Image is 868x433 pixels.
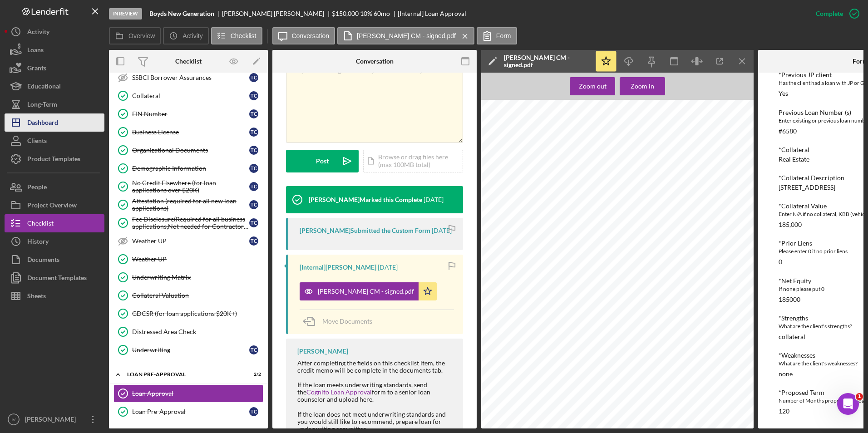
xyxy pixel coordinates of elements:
[504,54,590,69] div: [PERSON_NAME] CM - signed.pdf
[27,251,59,271] div: Documents
[27,232,49,253] div: History
[598,248,641,252] span: LOAN INFORMATION
[5,196,104,214] button: Project Overview
[322,317,372,325] span: Move Documents
[527,285,534,289] span: 10%
[779,408,789,415] div: 120
[113,159,263,177] a: Demographic InformationTC
[5,113,104,132] button: Dashboard
[718,147,725,151] span: Yes
[616,358,745,362] span: _______________________________ _______________________________
[611,253,630,257] span: PURPOSE
[27,150,80,170] div: Product Templates
[620,77,665,95] button: Zoom in
[249,146,258,155] div: T C
[5,232,104,251] button: History
[286,150,359,172] button: Post
[357,32,456,39] label: [PERSON_NAME] CM - signed.pdf
[5,178,104,196] button: People
[11,417,16,422] text: IV
[649,359,651,361] span: 15
[725,135,736,139] span: 62703
[651,359,652,361] span: :
[643,359,648,361] span: 2025
[27,214,54,235] div: Checklist
[132,237,249,245] div: Weather UP
[132,390,263,397] div: Loan Approval
[297,381,454,403] div: If the loan meets underwriting standards, send the form to a senior loan counselor and upload here.
[532,106,702,112] span: [PERSON_NAME] CREDIT MEMO FOR LOANS $50,000 AND OVER
[5,23,104,41] button: Activity
[245,372,261,377] div: 2 / 2
[113,305,263,323] a: GDCSR (for loan applications $20K+)
[661,137,674,141] span: STATE
[132,92,249,99] div: Collateral
[526,179,552,183] span: OWNERSHIP
[686,214,706,218] span: $251,638.26
[132,110,249,118] div: EIN Number
[577,275,662,279] span: INTEREST RATE AND REPAYMENT TERMS
[498,282,519,286] span: INTEREST
[5,132,104,150] button: Clients
[506,168,514,172] span: JOB
[127,372,238,377] div: LOAN PRE-APPROVAL
[642,359,642,361] span: ,
[503,287,514,291] span: RATE
[579,300,608,304] span: COLLATERAL
[616,359,636,361] span: [PERSON_NAME]
[567,223,569,227] span: $
[613,344,682,348] span: TITLE____________________________
[686,219,688,223] span: $
[113,286,263,305] a: Collateral Valuation
[557,173,577,177] span: CREATED
[132,197,249,212] div: Attestation (required for all new loan applications)
[686,233,706,237] span: $251,638.26
[623,168,633,172] span: JOBS
[594,179,598,183] span: %
[779,90,788,97] div: Yes
[175,58,202,65] div: Checklist
[113,323,263,341] a: Distressed Area Check
[309,196,422,203] div: [PERSON_NAME] Marked this Complete
[378,264,398,271] time: 2025-09-23 21:17
[496,358,611,362] span: APPROVAL SIGNATURES: ______________________________
[501,140,520,144] span: ADDRESS
[496,344,607,348] span: RECOMMENDED BY: NAME___________________________
[567,214,587,218] span: $251,638.26
[686,228,688,232] span: $
[503,318,507,322] span: A
[272,27,335,44] button: Conversation
[297,411,454,433] div: If the loan does not meet underwriting standards and you would still like to recommend, prepare l...
[5,150,104,168] a: Product Templates
[688,280,720,284] span: EST. MONTHLY
[5,287,104,305] button: Sheets
[622,214,657,218] span: Re-close NCF #6580
[306,388,372,396] a: Cognito Loan Approval
[109,27,161,44] button: Overview
[132,216,249,230] div: Fee Disclosure(Required for all business applications,Not needed for Contractor loans)
[547,305,645,309] span: [STREET_ADDRESS] [GEOGRAPHIC_DATA], Il. 62703
[685,260,715,264] span: 7 years / 25 years
[5,77,104,95] button: Educational
[561,159,585,163] span: LOAN TYPE
[677,253,724,257] span: TERM/AMORTIZATION
[300,282,437,300] button: [PERSON_NAME] CM - signed.pdf
[149,10,214,17] b: Boyds New Generation
[318,288,414,295] div: [PERSON_NAME] CM - signed.pdf
[113,105,263,123] a: EIN NumberTC
[249,164,258,173] div: T C
[249,345,258,354] div: T C
[109,8,142,20] div: In Review
[374,10,390,17] div: 60 mo
[646,147,652,151] span: Yes
[360,10,372,17] div: 10 %
[546,159,550,163] span: 40
[113,196,263,214] a: Attestation (required for all new loan applications)TC
[597,147,602,151] span: No
[132,179,249,194] div: No Credit Elsewhere (for loan applications over $20K)
[300,310,381,333] button: Move Documents
[523,187,558,191] span: [PERSON_NAME]
[661,154,676,158] span: Business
